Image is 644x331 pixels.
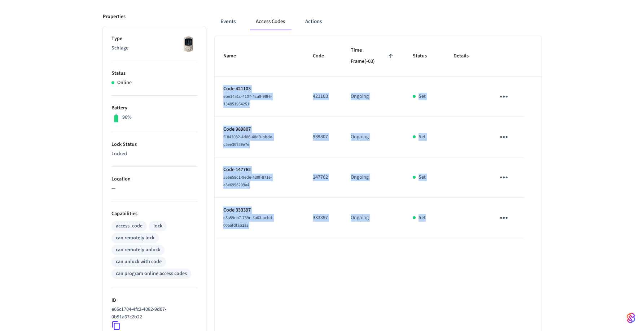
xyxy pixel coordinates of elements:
p: Locked [111,150,197,158]
p: e66c1704-4fc2-4082-9d07-0b91a67c2b22 [111,306,194,321]
p: Type [111,35,197,43]
p: 989807 [313,133,333,141]
span: Status [413,51,436,62]
button: Actions [299,13,328,30]
p: 333397 [313,214,333,222]
div: ant example [215,13,542,30]
span: ebe14a1c-4107-4ca9-98f6-134851954251 [223,93,272,107]
div: can remotely unlock [116,246,160,254]
img: Schlage Sense Smart Deadbolt with Camelot Trim, Front [179,35,197,53]
span: Name [223,51,245,62]
td: Ongoing [342,77,404,117]
div: lock [153,222,162,230]
span: 556e58c1-9ede-430f-871e-a3e6996209a4 [223,174,272,188]
p: Code 989807 [223,126,295,133]
p: Code 147762 [223,166,295,174]
p: ID [111,297,197,304]
div: can unlock with code [116,258,162,266]
p: Code 333397 [223,206,295,214]
p: Lock Status [111,141,197,148]
span: Time Frame(-03) [351,45,395,67]
p: Code 421103 [223,85,295,93]
div: can remotely lock [116,234,154,242]
span: Code [313,51,333,62]
p: 421103 [313,93,333,100]
p: Set [419,133,426,141]
span: f1842032-4d86-48d9-bbde-c5ee36759e7e [223,134,273,148]
p: Online [117,79,132,87]
p: Properties [103,13,126,21]
p: — [111,185,197,192]
p: 96% [122,114,132,121]
p: Set [419,93,426,100]
p: Set [419,174,426,181]
table: sticky table [215,36,542,238]
p: Status [111,70,197,77]
button: Access Codes [250,13,291,30]
p: Capabilities [111,210,197,218]
p: Battery [111,104,197,112]
td: Ongoing [342,117,404,157]
button: Events [215,13,241,30]
div: access_code [116,222,143,230]
span: Details [454,51,478,62]
p: 147762 [313,174,333,181]
p: Schlage [111,44,197,52]
p: Location [111,175,197,183]
td: Ongoing [342,198,404,238]
div: can program online access codes [116,270,187,278]
p: Set [419,214,426,222]
img: SeamLogoGradient.69752ec5.svg [627,312,635,324]
span: c5a59cb7-739c-4a63-acbd-005afdfab2a3 [223,215,273,228]
td: Ongoing [342,157,404,198]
